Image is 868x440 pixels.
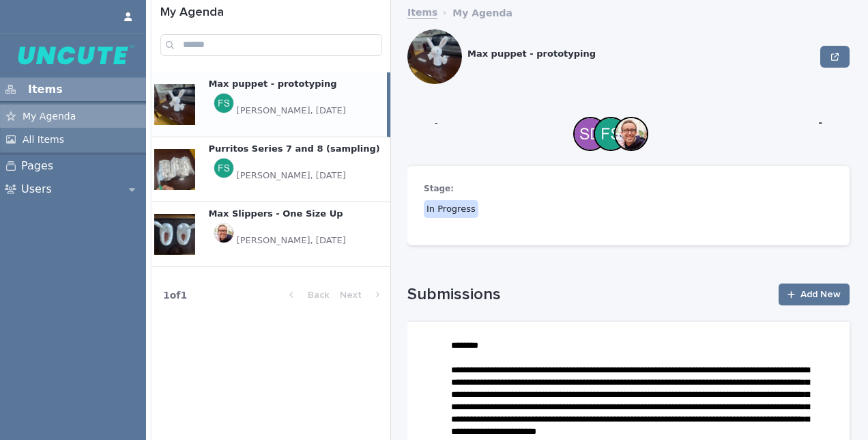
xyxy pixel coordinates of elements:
[407,3,437,19] a: Items
[152,137,390,202] a: Purritos Series 7 and 8 (sampling)Purritos Series 7 and 8 (sampling) [PERSON_NAME], [DATE][PERSON...
[424,184,454,193] span: Stage:
[160,34,382,56] input: Search
[278,290,334,300] button: Back
[208,205,345,220] p: Max Slippers - One Size Up
[237,105,346,117] p: [PERSON_NAME], [DATE]
[340,290,370,300] span: Next
[16,160,64,172] p: Pages
[424,200,478,218] div: In Progress
[152,202,390,267] a: Max Slippers - One Size UpMax Slippers - One Size Up [PERSON_NAME], [DATE][PERSON_NAME], [DATE]
[16,183,63,195] p: Users
[152,72,390,137] a: Max puppet - prototypingMax puppet - prototyping [PERSON_NAME], [DATE][PERSON_NAME], [DATE]
[23,83,74,96] p: Items
[435,117,557,129] p: -
[208,140,382,155] p: Purritos Series 7 and 8 (sampling)
[208,75,339,90] p: Max puppet - prototyping
[237,234,346,247] p: [PERSON_NAME], [DATE]
[11,44,135,66] img: MsdEsSRnSGvU7Ka01NA5
[152,278,198,312] p: 1 of 1
[407,285,770,305] h1: Submissions
[467,48,815,60] p: Max puppet - prototyping
[16,133,75,146] p: All Items
[779,284,850,305] a: Add New
[237,169,346,182] p: [PERSON_NAME], [DATE]
[16,110,87,122] p: My Agenda
[334,290,391,300] button: Next
[160,5,382,20] h1: My Agenda
[452,3,512,19] p: My Agenda
[800,290,841,299] span: Add New
[300,290,329,300] span: Back
[819,117,822,129] p: -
